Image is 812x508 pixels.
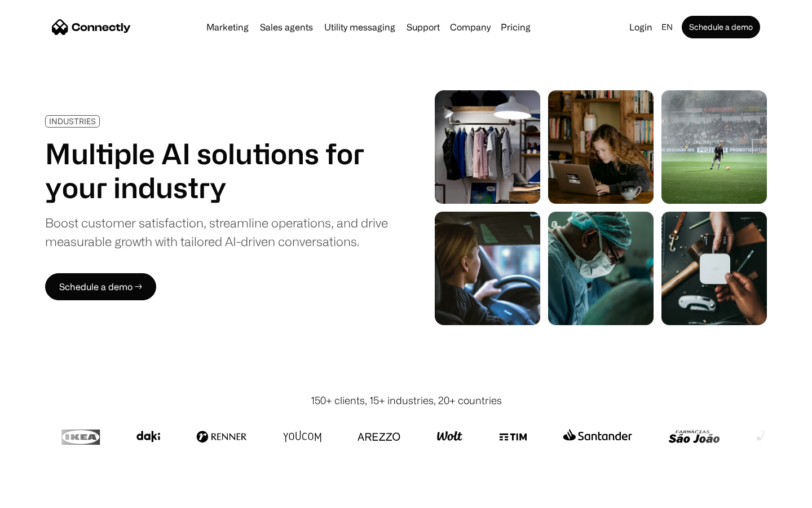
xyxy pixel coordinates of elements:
aside: Language selected: English [11,487,68,504]
a: Utility messaging [320,23,400,32]
a: Login [625,19,657,35]
div: Boost customer satisfaction, streamline operations, and drive measurable growth with tailored AI-... [45,213,388,251]
div: en [657,19,679,35]
a: Schedule a demo [682,16,760,38]
h1: Multiple AI solutions for your industry [45,137,388,204]
a: Support [402,23,444,32]
ul: Language list [23,488,68,504]
div: INDUSTRIES [49,117,96,125]
a: Sales agents [255,23,317,32]
a: home [52,19,131,36]
div: 150+ clients, 15+ industries, 20+ countries [311,393,502,408]
a: Pricing [496,23,535,32]
div: Company [447,19,494,35]
a: Schedule a demo → [45,273,156,300]
a: Marketing [202,23,253,32]
div: Company [450,19,491,35]
div: en [661,19,673,35]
